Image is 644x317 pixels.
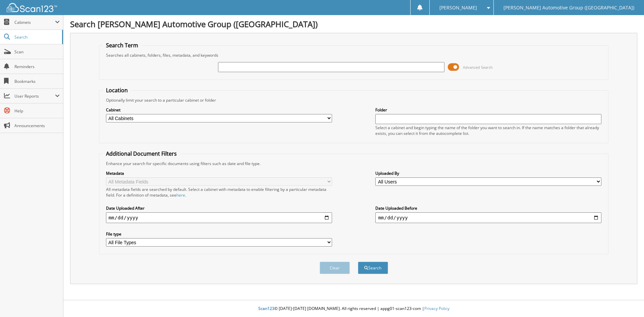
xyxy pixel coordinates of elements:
[14,34,59,40] span: Search
[103,52,605,58] div: Searches all cabinets, folders, files, metadata, and keywords
[70,18,637,30] h1: Search [PERSON_NAME] Automotive Group ([GEOGRAPHIC_DATA])
[14,93,55,99] span: User Reports
[176,192,185,198] a: here
[106,231,332,237] label: File type
[320,262,350,274] button: Clear
[358,262,388,274] button: Search
[106,212,332,223] input: start
[375,212,601,223] input: end
[106,170,332,176] label: Metadata
[439,6,477,10] span: [PERSON_NAME]
[258,306,274,311] span: Scan123
[14,64,60,69] span: Reminders
[106,205,332,211] label: Date Uploaded After
[375,107,601,113] label: Folder
[375,205,601,211] label: Date Uploaded Before
[103,150,180,157] legend: Additional Document Filters
[106,107,332,113] label: Cabinet
[103,42,142,49] legend: Search Term
[14,123,60,128] span: Announcements
[14,108,60,114] span: Help
[7,3,57,12] img: scan123-logo-white.svg
[103,161,605,166] div: Enhance your search for specific documents using filters such as date and file type.
[14,19,55,25] span: Cabinets
[375,125,601,136] div: Select a cabinet and begin typing the name of the folder you want to search in. If the name match...
[14,49,60,55] span: Scan
[14,78,60,84] span: Bookmarks
[103,97,605,103] div: Optionally limit your search to a particular cabinet or folder
[424,306,449,311] a: Privacy Policy
[503,6,634,10] span: [PERSON_NAME] Automotive Group ([GEOGRAPHIC_DATA])
[463,65,493,70] span: Advanced Search
[103,87,131,94] legend: Location
[63,301,644,317] div: © [DATE]-[DATE] [DOMAIN_NAME]. All rights reserved | appg01-scan123-com |
[106,187,332,198] div: All metadata fields are searched by default. Select a cabinet with metadata to enable filtering b...
[375,170,601,176] label: Uploaded By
